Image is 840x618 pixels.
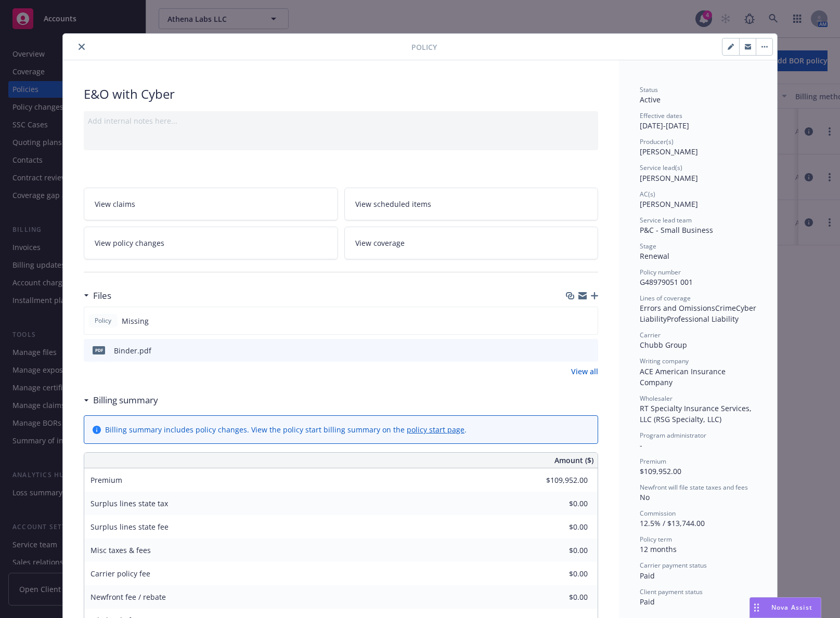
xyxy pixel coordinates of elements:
a: View claims [84,188,338,220]
div: Drag to move [750,598,763,617]
span: Professional Liability [667,314,739,324]
div: Billing summary includes policy changes. View the policy start billing summary on the . [105,424,467,435]
span: Carrier [640,331,661,339]
span: G48979051 001 [640,277,693,287]
button: preview file [585,345,594,356]
span: Policy term [640,535,672,544]
a: View coverage [344,227,599,259]
span: 12.5% / $13,744.00 [640,518,705,528]
span: Paid [640,571,655,581]
span: Newfront will file state taxes and fees [640,483,748,492]
span: Status [640,85,658,94]
span: Carrier payment status [640,561,707,570]
span: Misc taxes & fees [91,545,151,555]
span: 12 months [640,544,677,554]
span: Amount ($) [554,455,593,466]
span: Policy number [640,268,681,277]
span: Premium [91,475,122,485]
div: [DATE] - [DATE] [640,111,756,131]
span: RT Specialty Insurance Services, LLC (RSG Specialty, LLC) [640,403,754,424]
button: Nova Assist [749,597,821,618]
span: AC(s) [640,190,655,199]
span: P&C - Small Business [640,225,713,235]
h3: Files [93,289,111,303]
span: Errors and Omissions [640,303,715,313]
a: View scheduled items [344,188,599,220]
div: Billing summary [84,393,158,407]
span: Premium [640,457,666,466]
div: Add internal notes here... [88,115,594,126]
span: pdf [93,346,105,354]
span: [PERSON_NAME] [640,173,698,183]
input: 0.00 [526,566,594,582]
span: Carrier policy fee [91,569,150,578]
span: View scheduled items [355,199,431,209]
span: Newfront fee / rebate [91,592,166,602]
span: Surplus lines state fee [91,522,169,532]
span: Crime [715,303,736,313]
span: Policy [93,316,113,325]
span: Surplus lines state tax [91,498,168,508]
span: Active [640,95,661,104]
span: Policy [411,42,437,52]
span: Effective dates [640,111,682,120]
span: [PERSON_NAME] [640,199,698,209]
span: Chubb Group [640,340,687,350]
span: No [640,492,650,502]
span: [PERSON_NAME] [640,147,698,156]
span: $109,952.00 [640,466,681,476]
input: 0.00 [526,496,594,511]
a: View policy changes [84,227,338,259]
span: - [640,440,642,450]
div: Binder.pdf [114,345,151,356]
span: Missing [122,315,149,326]
span: Commission [640,509,676,518]
input: 0.00 [526,543,594,558]
span: Cyber Liability [640,303,758,324]
button: close [75,41,88,53]
span: View claims [95,199,135,209]
span: Paid [640,597,655,607]
span: Program administrator [640,431,706,440]
a: policy start page [407,425,464,435]
span: View coverage [355,238,405,248]
span: Service lead(s) [640,163,682,172]
div: E&O with Cyber [84,85,598,103]
span: Writing company [640,357,689,365]
input: 0.00 [526,589,594,605]
span: ACE American Insurance Company [640,366,728,387]
span: Wholesaler [640,394,673,403]
div: Files [84,289,111,303]
span: Stage [640,242,656,251]
span: Nova Assist [771,603,812,612]
span: Renewal [640,251,669,261]
button: download file [568,345,576,356]
span: View policy changes [95,238,164,248]
a: View all [571,366,598,377]
span: Lines of coverage [640,294,691,303]
h3: Billing summary [93,393,158,407]
span: Producer(s) [640,137,674,146]
span: Client payment status [640,587,703,596]
input: 0.00 [526,519,594,535]
input: 0.00 [526,472,594,488]
span: Service lead team [640,216,692,225]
